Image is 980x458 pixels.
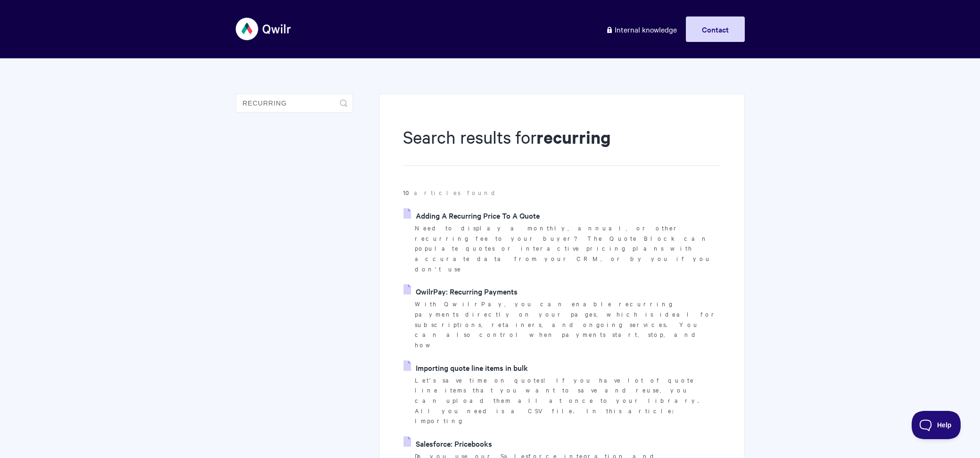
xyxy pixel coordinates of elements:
[415,223,720,274] p: Need to display a monthly, annual, or other recurring fee to your buyer? The Quote Block can popu...
[404,360,528,375] a: Importing quote line items in bulk
[912,411,961,439] iframe: Toggle Customer Support
[404,436,492,450] a: Salesforce: Pricebooks
[415,375,720,426] p: Let's save time on quotes! If you have lot of quote line items that you want to save and reuse, y...
[536,125,611,148] strong: recurring
[403,188,720,198] p: articles found
[404,208,540,222] a: Adding A Recurring Price To A Quote
[236,11,292,47] img: Qwilr Help Center
[403,125,720,166] h1: Search results for
[236,94,353,113] input: Search
[403,188,414,197] strong: 10
[415,299,720,350] p: With QwilrPay, you can enable recurring payments directly on your pages, which is ideal for subsc...
[599,16,684,42] a: Internal knowledge
[686,16,745,42] a: Contact
[404,284,518,298] a: QwilrPay: Recurring Payments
